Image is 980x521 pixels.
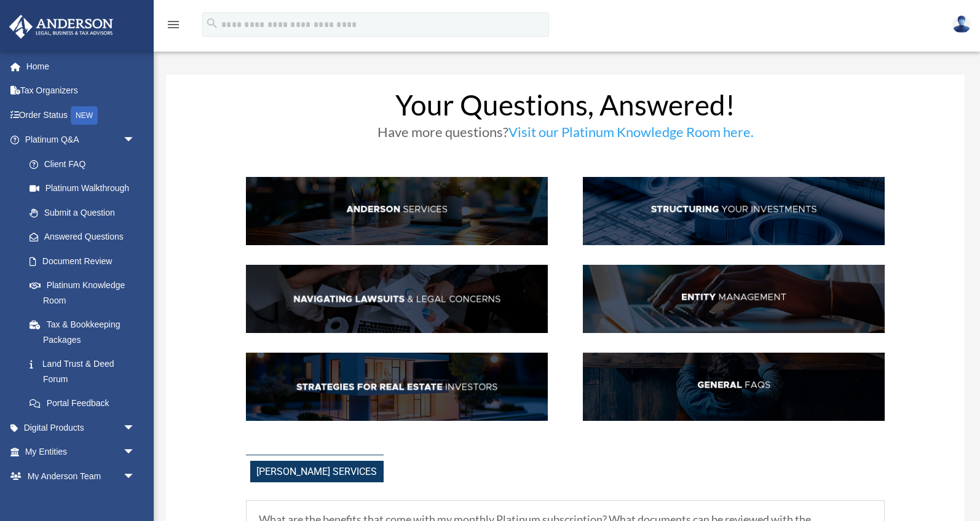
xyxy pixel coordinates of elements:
[17,200,154,225] a: Submit a Question
[246,125,885,145] h3: Have more questions?
[123,128,148,153] span: arrow_drop_down
[583,177,885,245] img: StructInv_hdr
[17,273,154,313] a: Platinum Knowledge Room
[17,391,154,416] a: Portal Feedback
[123,440,148,465] span: arrow_drop_down
[9,79,154,103] a: Tax Organizers
[166,22,181,32] a: menu
[17,249,154,273] a: Document Review
[17,352,154,391] a: Land Trust & Deed Forum
[250,461,384,482] span: [PERSON_NAME] Services
[9,440,154,464] a: My Entitiesarrow_drop_down
[246,177,548,245] img: AndServ_hdr
[583,265,885,333] img: EntManag_hdr
[17,176,154,201] a: Platinum Walkthrough
[9,103,154,128] a: Order StatusNEW
[246,91,885,125] h1: Your Questions, Answered!
[17,313,154,352] a: Tax & Bookkeeping Packages
[123,464,148,489] span: arrow_drop_down
[9,464,154,488] a: My Anderson Teamarrow_drop_down
[166,17,181,32] i: menu
[9,415,154,440] a: Digital Productsarrow_drop_down
[9,128,154,152] a: Platinum Q&Aarrow_drop_down
[583,353,885,421] img: GenFAQ_hdr
[205,17,219,30] i: search
[952,15,971,33] img: User Pic
[123,415,148,441] span: arrow_drop_down
[246,353,548,421] img: StratsRE_hdr
[9,54,154,79] a: Home
[17,225,154,249] a: Answered Questions
[6,15,117,39] img: Anderson Advisors Platinum Portal
[246,265,548,333] img: NavLaw_hdr
[17,152,148,176] a: Client FAQ
[508,123,754,146] a: Visit our Platinum Knowledge Room here.
[71,106,98,125] div: NEW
